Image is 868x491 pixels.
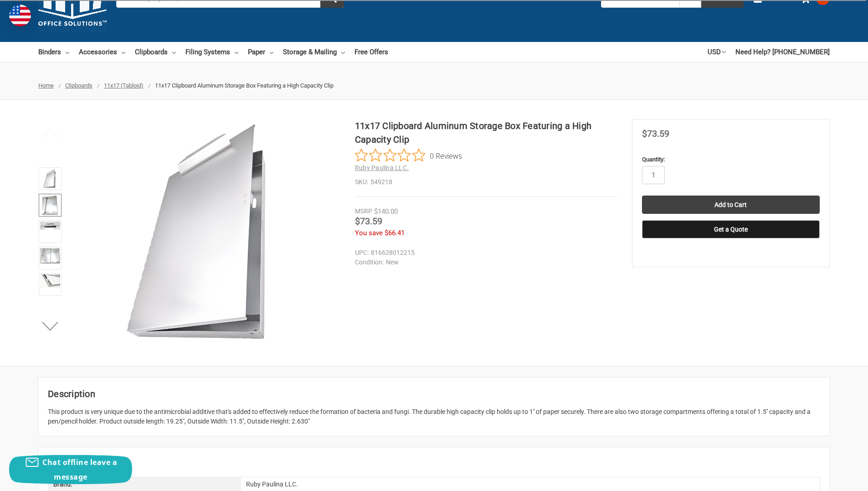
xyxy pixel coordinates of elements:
[135,42,176,62] a: Clipboards
[248,42,273,62] a: Paper
[642,155,820,164] label: Quantity:
[355,177,617,187] dd: 549218
[793,466,868,491] iframe: Google Customer Reviews
[385,229,405,237] span: $66.41
[355,119,617,146] h1: 11x17 Clipboard Aluminum Storage Box Featuring a High Capacity Clip
[40,274,60,288] img: 11x17 Clipboard Aluminum Storage Box Featuring a High Capacity Clip
[40,222,60,230] img: 11x17 Clipboard Aluminum Storage Box Featuring a High Capacity Clip
[38,42,69,62] a: Binders
[642,128,669,139] span: $73.59
[355,258,384,267] dt: Condition:
[36,317,64,335] button: Next
[155,82,334,89] span: 11x17 Clipboard Aluminum Storage Box Featuring a High Capacity Clip
[42,457,117,482] span: Chat offline leave a message
[642,196,820,214] input: Add to Cart
[185,42,238,62] a: Filing Systems
[43,169,57,189] img: 11x17 Clipboard Aluminum Storage Box Featuring a High Capacity Clip
[355,149,462,162] button: Rated 0 out of 5 stars from 0 reviews. Jump to reviews.
[241,477,820,491] div: Ruby Paulina LLC.
[355,229,383,237] span: You save
[430,149,462,162] span: 0 Reviews
[104,82,144,89] a: 11x17 (Tabloid)
[355,216,382,227] span: $73.59
[91,119,318,347] img: 11x17 Clipboard Aluminum Storage Box Featuring a High Capacity Clip
[735,42,830,62] a: Need Help? [PHONE_NUMBER]
[48,477,241,491] div: Brand:
[355,164,409,171] a: Ruby Paulina LLC.
[38,82,54,89] a: Home
[48,407,820,426] div: This product is very unique due to the antimicrobial additive that's added to effectively reduce ...
[48,387,820,401] h2: Description
[79,42,125,62] a: Accessories
[65,82,92,89] a: Clipboards
[355,258,613,267] dd: New
[42,195,58,215] img: 11x17 Clipboard Aluminum Storage Box Featuring a High Capacity Clip
[355,248,613,258] dd: 816628012215
[36,124,64,142] button: Previous
[354,42,388,62] a: Free Offers
[355,207,372,216] div: MSRP
[374,207,398,216] span: $140.00
[9,455,132,484] button: Chat offline leave a message
[708,42,726,62] a: USD
[9,5,31,26] img: duty and tax information for United States
[40,248,60,264] img: 11x17 Clipboard Aluminum Storage Box Featuring a High Capacity Clip
[283,42,345,62] a: Storage & Mailing
[355,177,368,187] dt: SKU:
[355,248,369,258] dt: UPC:
[48,457,820,470] h2: Extra Information
[642,220,820,238] button: Get a Quote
